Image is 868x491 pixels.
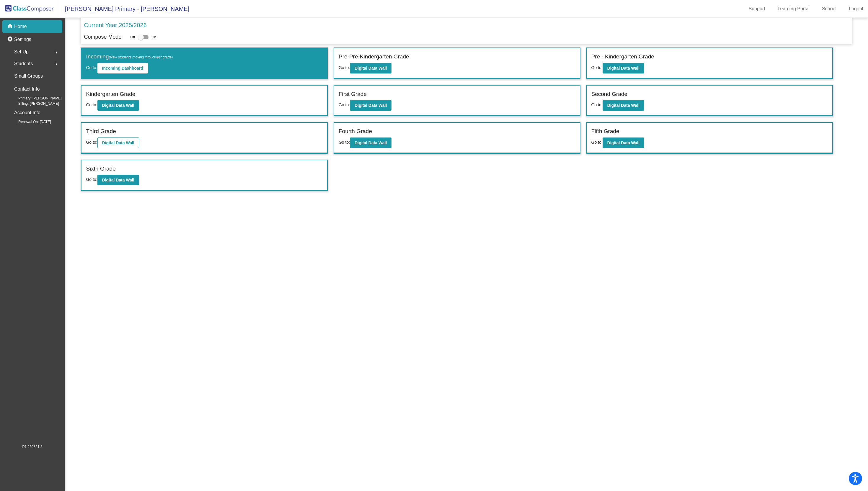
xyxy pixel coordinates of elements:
[97,138,139,148] button: Digital Data Wall
[102,178,134,182] b: Digital Data Wall
[339,90,367,99] label: First Grade
[97,63,148,73] button: Incoming Dashboard
[97,175,139,185] button: Digital Data Wall
[14,36,31,43] p: Settings
[9,119,51,125] span: Renewal On: [DATE]
[339,102,350,107] span: Go to:
[339,127,372,136] label: Fourth Grade
[350,138,391,148] button: Digital Data Wall
[339,53,409,61] label: Pre-Pre-Kindergarten Grade
[7,23,14,30] mat-icon: home
[591,127,619,136] label: Fifth Grade
[86,177,97,182] span: Go to:
[773,4,815,14] a: Learning Portal
[86,165,115,173] label: Sixth Grade
[591,102,603,107] span: Go to:
[130,35,135,40] span: Off
[9,101,59,106] span: Billing: [PERSON_NAME]
[355,140,387,145] b: Digital Data Wall
[350,63,391,73] button: Digital Data Wall
[817,4,841,14] a: School
[84,21,146,30] p: Current Year 2025/2026
[350,100,391,111] button: Digital Data Wall
[603,63,644,73] button: Digital Data Wall
[339,65,350,70] span: Go to:
[86,53,173,61] label: Incoming
[86,90,135,99] label: Kindergarten Grade
[86,140,97,145] span: Go to:
[591,140,603,145] span: Go to:
[151,35,156,40] span: On
[355,66,387,71] b: Digital Data Wall
[9,96,62,101] span: Primary: [PERSON_NAME]
[109,55,173,59] span: (New students moving into lowest grade)
[86,102,97,107] span: Go to:
[603,100,644,111] button: Digital Data Wall
[744,4,770,14] a: Support
[59,4,189,14] span: [PERSON_NAME] Primary - [PERSON_NAME]
[102,140,134,145] b: Digital Data Wall
[97,100,139,111] button: Digital Data Wall
[591,65,603,70] span: Go to:
[14,72,43,80] p: Small Groups
[339,140,350,145] span: Go to:
[53,49,60,56] mat-icon: arrow_right
[844,4,868,14] a: Logout
[607,66,639,71] b: Digital Data Wall
[102,103,134,108] b: Digital Data Wall
[603,138,644,148] button: Digital Data Wall
[591,53,654,61] label: Pre - Kindergarten Grade
[86,127,116,136] label: Third Grade
[86,65,97,70] span: Go to:
[7,36,14,43] mat-icon: settings
[84,33,121,41] p: Compose Mode
[14,23,27,30] p: Home
[102,66,143,71] b: Incoming Dashboard
[355,103,387,108] b: Digital Data Wall
[14,48,29,56] span: Set Up
[607,140,639,145] b: Digital Data Wall
[14,60,33,68] span: Students
[591,90,628,99] label: Second Grade
[607,103,639,108] b: Digital Data Wall
[53,61,60,68] mat-icon: arrow_right
[14,85,40,93] p: Contact Info
[14,109,40,117] p: Account Info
